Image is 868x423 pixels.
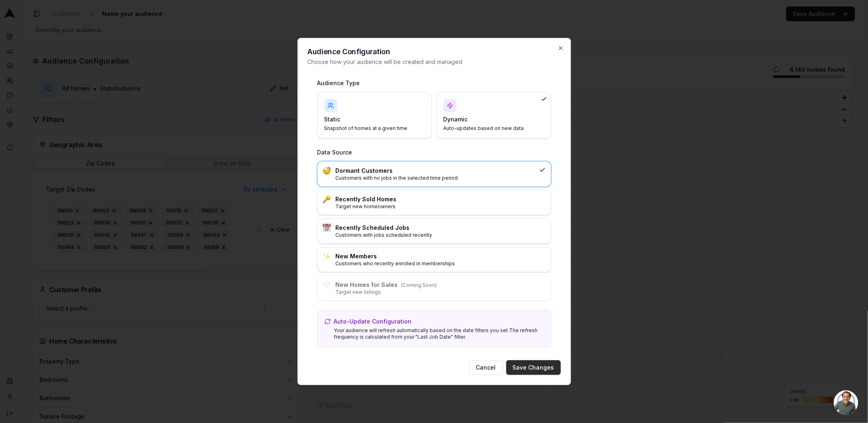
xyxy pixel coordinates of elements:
img: :sleeping: [323,167,331,175]
h3: New Members [336,252,546,260]
h3: Recently Scheduled Jobs [336,224,546,232]
h3: New Homes for Sales [336,281,546,289]
button: Cancel [469,360,503,375]
p: Snapshot of homes at a given time [324,125,415,132]
div: ✨New MembersCustomers who recently enrolled in memberships [317,247,551,272]
p: Customers who recently enrolled in memberships [336,260,546,267]
p: Auto-updates based on new data [444,125,534,132]
p: Customers with jobs scheduled recently [336,232,546,238]
h4: Static [324,115,415,123]
img: ✨ [323,252,331,260]
button: Save Changes [506,360,561,375]
p: Target new homeowners [336,203,546,210]
img: :placard: [323,281,331,289]
div: StaticSnapshot of homes at a given time [317,92,432,139]
span: (Coming Soon) [401,282,437,288]
h3: Data Source [317,148,551,156]
h3: Audience Type [317,79,551,87]
h4: Dynamic [444,115,534,123]
div: :calendar:Recently Scheduled JobsCustomers with jobs scheduled recently [317,218,551,244]
div: :sleeping:Dormant CustomersCustomers with no jobs in the selected time period [317,161,551,187]
h3: Recently Sold Homes [336,195,546,203]
p: Target new listings [336,289,546,295]
p: Customers with no jobs in the selected time period [336,175,536,181]
img: :calendar: [323,224,331,232]
h3: Dormant Customers [336,167,536,175]
h2: Audience Configuration [308,48,561,55]
img: :key: [323,195,331,203]
div: :placard:New Homes for Sales(Coming Soon)Target new listings [317,275,551,301]
p: Choose how your audience will be created and managed [308,58,561,66]
p: Your audience will refresh automatically based on the date filters you set. The refresh frequency... [334,327,544,340]
div: :key:Recently Sold HomesTarget new homeowners [317,190,551,215]
div: DynamicAuto-updates based on new data [437,92,551,139]
p: Auto-Update Configuration [334,317,412,326]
